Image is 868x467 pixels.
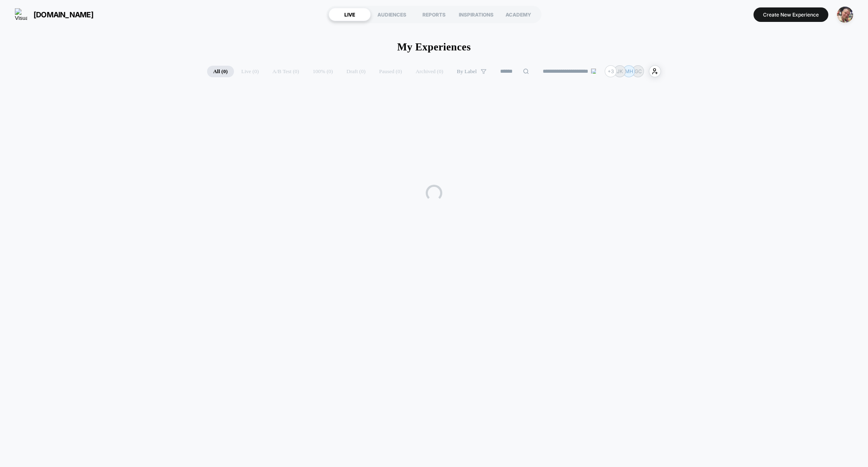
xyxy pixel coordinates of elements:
p: GC [634,68,642,74]
span: All ( 0 ) [207,66,234,77]
div: INSPIRATIONS [455,8,497,21]
div: + 3 [605,65,617,77]
div: AUDIENCES [371,8,413,21]
img: ppic [837,7,853,23]
div: REPORTS [413,8,455,21]
div: LIVE [329,8,371,21]
button: ppic [835,6,856,23]
span: By Label [457,68,477,75]
button: Create New Experience [754,7,828,22]
img: end [591,69,596,74]
button: [DOMAIN_NAME] [12,8,96,21]
p: MH [625,68,633,74]
img: Visually logo [15,8,27,21]
p: JK [617,68,623,74]
h1: My Experiences [397,41,471,53]
span: [DOMAIN_NAME] [33,10,93,19]
div: ACADEMY [497,8,539,21]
